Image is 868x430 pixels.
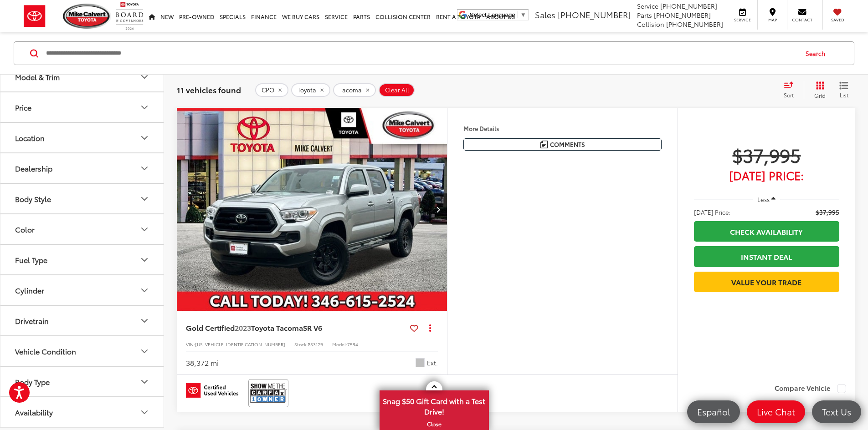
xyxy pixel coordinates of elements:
[814,91,826,99] span: Grid
[298,86,316,94] span: Toyota
[694,207,730,217] span: [DATE] Price:
[812,400,861,423] a: Text Us
[463,138,662,151] button: Comments
[0,184,164,213] button: Body StyleBody Style
[817,406,856,417] span: Text Us
[379,83,415,97] button: Clear All
[45,42,797,64] input: Search by Make, Model, or Keyword
[139,407,150,418] div: Availability
[139,132,150,143] div: Location
[520,11,526,18] span: ▼
[0,245,164,274] button: Fuel TypeFuel Type
[235,322,251,333] span: 2023
[0,62,164,91] button: Model & TrimModel & Trim
[294,341,308,348] span: Stock:
[463,125,662,132] h4: More Details
[186,322,235,333] span: Gold Certified
[694,246,839,267] a: Instant Deal
[839,91,848,99] span: List
[752,406,800,417] span: Live Chat
[139,346,150,357] div: Vehicle Condition
[784,91,794,99] span: Sort
[422,320,438,336] button: Actions
[779,81,804,99] button: Select sort value
[291,83,330,97] button: remove Toyota
[694,272,839,292] a: Value Your Trade
[250,381,287,405] img: CarFax One Owner
[15,255,47,264] div: Fuel Type
[694,143,839,166] span: $37,995
[139,254,150,265] div: Fuel Type
[15,133,45,142] div: Location
[186,383,238,398] img: Toyota Certified Used Vehicles
[15,408,53,416] div: Availability
[15,316,49,325] div: Drivetrain
[186,341,195,348] span: VIN:
[762,17,782,23] span: Map
[347,341,358,348] span: 7594
[540,141,548,148] img: Comments
[139,376,150,387] div: Body Type
[666,20,723,29] span: [PHONE_NUMBER]
[775,384,846,393] label: Compare Vehicle
[339,86,362,94] span: Tacoma
[832,81,855,99] button: List View
[747,400,805,423] a: Live Chat
[654,10,711,20] span: [PHONE_NUMBER]
[15,164,52,172] div: Dealership
[660,1,717,10] span: [PHONE_NUMBER]
[694,171,839,180] span: [DATE] Price:
[427,359,438,367] span: Ext.
[176,108,448,311] img: 2023 Toyota Tacoma SR V6
[139,315,150,326] div: Drivetrain
[0,306,164,335] button: DrivetrainDrivetrain
[0,214,164,244] button: ColorColor
[139,163,150,174] div: Dealership
[558,9,631,20] span: [PHONE_NUMBER]
[694,221,839,242] a: Check Availability
[255,83,288,97] button: remove true
[687,400,740,423] a: Español
[693,406,734,417] span: Español
[416,358,425,367] span: Celestial Silver
[637,10,652,20] span: Parts
[637,20,664,29] span: Collision
[139,193,150,204] div: Body Style
[816,207,839,217] span: $37,995
[332,341,347,348] span: Model:
[0,336,164,366] button: Vehicle ConditionVehicle Condition
[797,42,838,65] button: Search
[15,377,50,386] div: Body Type
[15,72,60,81] div: Model & Trim
[429,193,447,225] button: Next image
[333,83,376,97] button: remove Tacoma
[518,11,518,18] span: ​
[195,341,285,348] span: [US_VEHICLE_IDENTIFICATION_NUMBER]
[0,123,164,152] button: LocationLocation
[176,108,448,311] a: 2023 Toyota Tacoma SR V62023 Toyota Tacoma SR V62023 Toyota Tacoma SR V62023 Toyota Tacoma SR V6
[827,17,847,23] span: Saved
[804,81,832,99] button: Grid View
[380,391,488,419] span: Snag $50 Gift Card with a Test Drive!
[429,324,431,331] span: dropdown dots
[0,367,164,396] button: Body TypeBody Type
[0,153,164,183] button: DealershipDealership
[0,397,164,427] button: AvailabilityAvailability
[732,17,753,23] span: Service
[757,195,770,203] span: Less
[792,17,812,23] span: Contact
[550,140,585,149] span: Comments
[15,286,44,294] div: Cylinder
[0,275,164,305] button: CylinderCylinder
[139,102,150,113] div: Price
[63,4,111,29] img: Mike Calvert Toyota
[15,225,35,233] div: Color
[385,86,409,94] span: Clear All
[139,285,150,296] div: Cylinder
[535,9,555,20] span: Sales
[303,322,322,333] span: SR V6
[308,341,323,348] span: P53129
[177,84,241,95] span: 11 vehicles found
[0,92,164,122] button: PricePrice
